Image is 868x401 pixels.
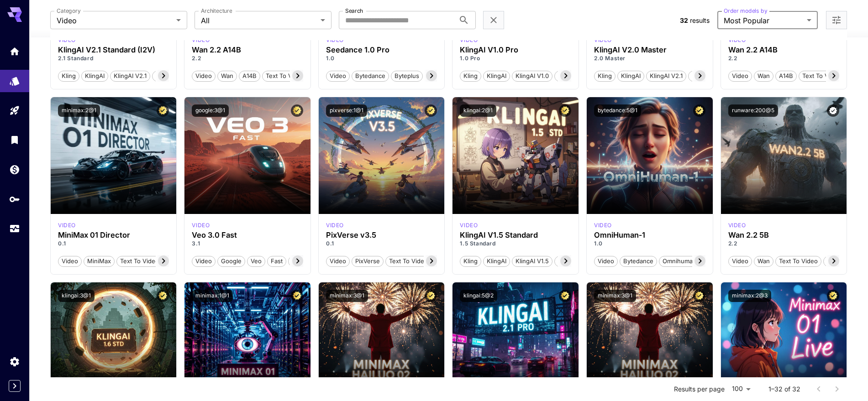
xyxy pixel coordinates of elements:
[460,54,571,62] p: 1.0 Pro
[385,255,431,267] button: Text To Video
[728,255,752,267] button: Video
[326,54,437,62] p: 1.0
[618,72,644,81] span: KlingAI
[218,257,245,266] span: Google
[728,104,778,117] button: runware:200@5
[460,231,571,240] h3: KlingAI V1.5 Standard
[460,257,481,266] span: Kling
[326,46,437,54] h3: Seedance 1.0 Pro
[9,223,20,234] div: Usage
[9,193,20,205] div: API Keys
[117,257,162,266] span: Text To Video
[483,70,510,82] button: KlingAI
[688,70,750,82] button: KlingAI v2.1 Master
[559,290,571,302] button: Certified Model – Vetted for best performance and includes a commercial license.
[352,257,383,266] span: PixVerse
[262,70,308,82] button: Text To Video
[58,104,100,117] button: minimax:2@1
[555,72,606,81] span: KlingAI v1.0 Pro
[724,7,767,15] label: Order models by
[594,70,615,82] button: Kling
[326,221,344,229] div: pixverse_v3_5
[326,240,437,248] p: 0.1
[152,70,219,82] button: KlingAI v2.1 Standard
[754,257,773,266] span: Wan
[799,70,845,82] button: Text To Video
[239,70,260,82] button: A14B
[58,231,169,240] h3: MiniMax 01 Director
[9,105,20,116] div: Playground
[594,257,617,266] span: Video
[58,46,169,54] h3: KlingAI V2.1 Standard (I2V)
[326,257,349,266] span: Video
[58,240,169,248] p: 0.1
[192,54,303,62] p: 2.2
[58,290,95,302] button: klingai:3@1
[460,255,481,267] button: Kling
[110,70,150,82] button: KlingAI v2.1
[594,104,641,117] button: bytedance:5@1
[425,104,437,117] button: Certified Model – Vetted for best performance and includes a commercial license.
[192,257,215,266] span: Video
[512,72,552,81] span: KlingAI v1.0
[116,255,163,267] button: Text To Video
[620,257,657,266] span: Bytedance
[728,221,746,229] p: video
[58,221,76,229] p: video
[775,255,821,267] button: Text To Video
[9,73,20,84] div: Models
[729,72,752,81] span: Video
[9,46,20,57] div: Home
[9,356,20,367] div: Settings
[594,46,705,54] h3: KlingAI V2.0 Master
[84,255,115,267] button: MiniMax
[460,70,481,82] button: Kling
[693,290,705,302] button: Certified Model – Vetted for best performance and includes a commercial license.
[768,385,800,394] p: 1–32 of 32
[724,15,803,26] span: Most Popular
[488,15,499,26] button: Clear filters (1)
[674,385,725,394] p: Results per page
[594,221,612,229] p: video
[594,231,705,240] div: OmniHuman‑1
[594,72,615,81] span: Kling
[690,16,710,24] span: results
[775,70,797,82] button: A14B
[326,255,350,267] button: Video
[460,104,496,117] button: klingai:2@1
[617,70,644,82] button: KlingAI
[728,221,746,229] div: wan_2_2_5b_ti2v
[647,72,686,81] span: KlingAI v2.1
[192,70,216,82] button: Video
[776,72,796,81] span: A14B
[9,380,21,392] div: Expand sidebar
[460,221,478,229] p: video
[288,255,326,267] button: Veo 3 Fast
[728,46,840,54] h3: Wan 2.2 A14B
[754,72,773,81] span: Wan
[512,70,552,82] button: KlingAI v1.0
[554,70,606,82] button: KlingAI v1.0 Pro
[483,255,510,267] button: KlingAI
[326,70,350,82] button: Video
[57,7,81,15] label: Category
[218,72,237,81] span: Wan
[594,221,612,229] div: omnihuman1
[391,70,423,82] button: Byteplus
[352,70,389,82] button: Bytedance
[326,231,437,240] h3: PixVerse v3.5
[291,290,303,302] button: Certified Model – Vetted for best performance and includes a commercial license.
[460,290,497,302] button: klingai:5@2
[728,382,754,396] div: 100
[729,257,752,266] span: Video
[58,257,81,266] span: Video
[201,7,232,15] label: Architecture
[192,46,303,54] h3: Wan 2.2 A14B
[659,255,710,267] button: Omnihuman 1.0
[263,72,308,81] span: Text To Video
